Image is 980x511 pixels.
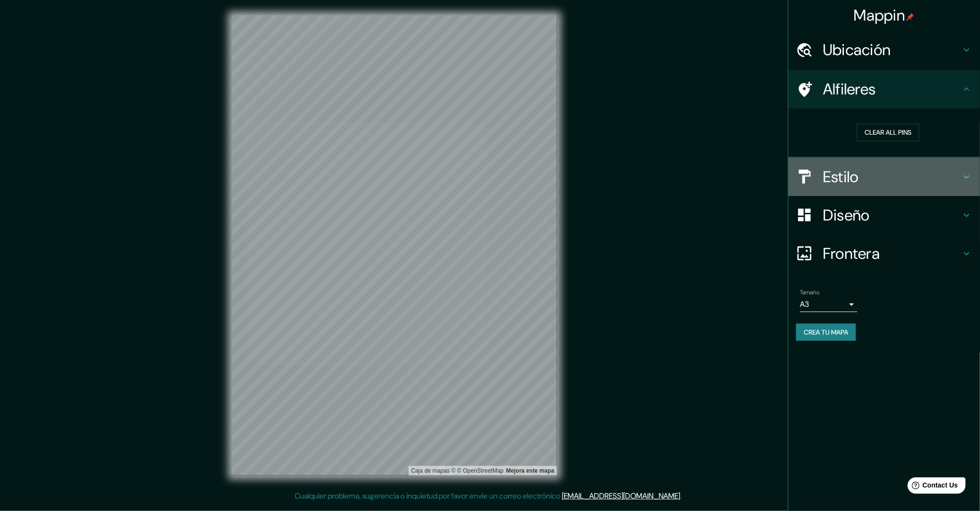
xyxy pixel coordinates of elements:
[823,244,961,263] h4: Frontera
[854,6,915,25] h4: Mappin
[857,124,919,141] button: Clear all pins
[295,490,682,502] p: Cualquier problema, sugerencia o inquietud por favor envíe un correo electrónico .
[823,80,961,99] h4: Alfileres
[800,288,820,296] label: Tamaño
[796,324,856,341] button: Crea tu mapa
[788,234,980,273] div: Frontera
[562,491,681,501] a: [EMAIL_ADDRESS][DOMAIN_NAME]
[823,206,961,225] h4: Diseño
[823,167,961,186] h4: Estilo
[800,297,857,312] div: A3
[682,490,684,502] div: .
[895,474,969,500] iframe: Help widget launcher
[907,13,914,21] img: pin-icon.png
[788,158,980,196] div: Estilo
[457,467,504,474] a: OpenStreetMap
[823,40,961,59] h4: Ubicación
[788,196,980,234] div: Diseño
[788,70,980,108] div: Alfileres
[506,467,555,474] a: Map feedback
[684,490,685,502] div: .
[411,467,456,474] a: Mapbox
[232,15,557,476] canvas: Map
[788,31,980,69] div: Ubicación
